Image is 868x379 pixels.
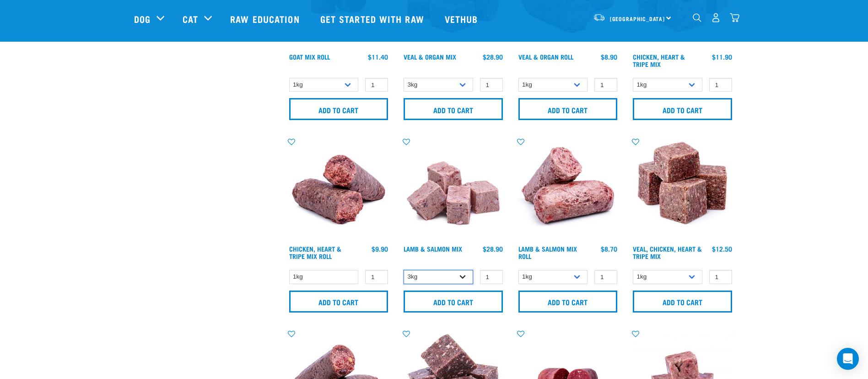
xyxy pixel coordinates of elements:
[730,13,739,22] img: home-icon@2x.png
[837,348,859,370] div: Open Intercom Messenger
[311,0,436,37] a: Get started with Raw
[404,98,503,120] input: Add to cart
[483,53,503,60] div: $28.90
[601,53,617,60] div: $8.90
[633,247,702,258] a: Veal, Chicken, Heart & Tripe Mix
[693,13,701,22] img: home-icon-1@2x.png
[601,245,617,253] div: $8.70
[518,291,618,313] input: Add to cart
[404,291,503,313] input: Add to cart
[594,270,617,284] input: 1
[372,245,388,253] div: $9.90
[289,291,388,313] input: Add to cart
[709,78,732,92] input: 1
[404,55,456,58] a: Veal & Organ Mix
[183,12,198,26] a: Cat
[594,78,617,92] input: 1
[518,55,573,58] a: Veal & Organ Roll
[221,0,311,37] a: Raw Education
[436,0,490,37] a: Vethub
[480,78,503,92] input: 1
[610,17,665,20] span: [GEOGRAPHIC_DATA]
[483,245,503,253] div: $28.90
[480,270,503,284] input: 1
[518,247,577,258] a: Lamb & Salmon Mix Roll
[593,13,605,22] img: van-moving.png
[404,247,462,250] a: Lamb & Salmon Mix
[633,291,732,313] input: Add to cart
[709,270,732,284] input: 1
[401,137,505,241] img: 1029 Lamb Salmon Mix 01
[289,247,341,258] a: Chicken, Heart & Tripe Mix Roll
[516,137,620,241] img: 1261 Lamb Salmon Roll 01
[712,53,732,60] div: $11.90
[368,53,388,60] div: $11.40
[365,78,388,92] input: 1
[633,55,685,66] a: Chicken, Heart & Tripe Mix
[712,245,732,253] div: $12.50
[633,98,732,120] input: Add to cart
[289,55,330,58] a: Goat Mix Roll
[287,137,391,241] img: Chicken Heart Tripe Roll 01
[289,98,388,120] input: Add to cart
[365,270,388,284] input: 1
[134,12,151,26] a: Dog
[631,137,734,241] img: Veal Chicken Heart Tripe Mix 01
[711,13,721,22] img: user.png
[518,98,618,120] input: Add to cart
